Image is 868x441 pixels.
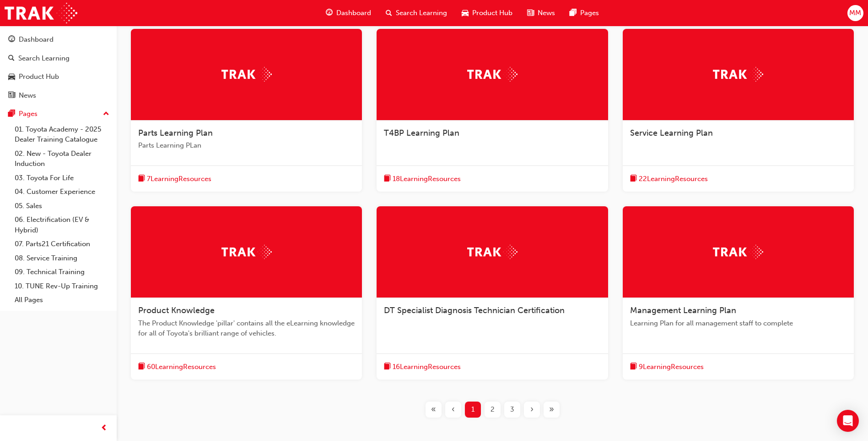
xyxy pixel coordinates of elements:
button: book-icon22LearningResources [630,173,708,185]
button: Next page [522,402,542,418]
button: Page 1 [463,402,483,418]
div: Dashboard [19,34,54,45]
span: 1 [471,404,474,415]
a: 02. New - Toyota Dealer Induction [11,147,113,171]
span: MM [849,8,861,18]
span: 7 Learning Resources [147,174,211,184]
img: Trak [467,67,518,81]
div: Search Learning [18,53,70,64]
span: The Product Knowledge 'pillar' contains all the eLearning knowledge for all of Toyota's brilliant... [138,318,355,339]
a: search-iconSearch Learning [378,4,454,22]
span: book-icon [138,361,145,373]
span: news-icon [527,7,534,19]
a: TrakService Learning Planbook-icon22LearningResources [623,29,854,192]
span: book-icon [384,173,391,185]
span: Service Learning Plan [630,128,713,138]
a: 10. TUNE Rev-Up Training [11,279,113,293]
img: Trak [5,3,77,23]
span: 22 Learning Resources [639,174,708,184]
a: TrakManagement Learning PlanLearning Plan for all management staff to completebook-icon9LearningR... [623,206,854,380]
a: 07. Parts21 Certification [11,237,113,251]
div: Open Intercom Messenger [837,410,859,432]
a: 01. Toyota Academy - 2025 Dealer Training Catalogue [11,122,113,147]
span: 2 [491,404,495,415]
span: search-icon [8,55,15,63]
a: car-iconProduct Hub [454,4,520,22]
a: Product Hub [4,68,113,85]
span: 9 Learning Resources [639,362,704,372]
span: Learning Plan for all management staff to complete [630,318,846,329]
a: 06. Electrification (EV & Hybrid) [11,213,113,237]
button: MM [847,5,863,21]
span: Pages [580,8,599,18]
a: guage-iconDashboard [318,4,378,22]
a: TrakParts Learning PlanParts Learning PLanbook-icon7LearningResources [131,29,362,192]
span: 18 Learning Resources [393,174,461,184]
a: 09. Technical Training [11,265,113,279]
a: News [4,87,113,104]
a: Search Learning [4,50,113,67]
span: Parts Learning Plan [138,128,213,138]
span: car-icon [462,7,469,19]
span: Product Hub [472,8,512,18]
button: First page [424,402,443,418]
span: News [538,8,555,18]
span: news-icon [8,92,15,100]
span: ‹ [452,404,455,415]
span: » [549,404,554,415]
img: Trak [221,67,272,81]
button: book-icon7LearningResources [138,173,211,185]
span: 3 [510,404,514,415]
span: Parts Learning PLan [138,140,355,151]
button: book-icon60LearningResources [138,361,216,373]
span: car-icon [8,73,15,81]
img: Trak [713,67,763,81]
span: book-icon [384,361,391,373]
span: prev-icon [101,423,108,434]
span: Dashboard [336,8,371,18]
div: Product Hub [19,72,59,82]
a: pages-iconPages [562,4,606,22]
button: DashboardSearch LearningProduct HubNews [4,29,113,105]
span: Management Learning Plan [630,305,736,315]
span: DT Specialist Diagnosis Technician Certification [384,305,565,315]
img: Trak [221,245,272,259]
div: Pages [19,109,38,119]
span: book-icon [630,361,637,373]
span: « [431,404,436,415]
div: News [19,90,36,101]
a: All Pages [11,293,113,307]
a: 04. Customer Experience [11,185,113,199]
a: Dashboard [4,31,113,48]
button: Previous page [443,402,463,418]
span: pages-icon [570,7,577,19]
button: Page 2 [483,402,502,418]
span: up-icon [103,108,109,120]
img: Trak [467,245,518,259]
span: 16 Learning Resources [393,362,461,372]
span: Product Knowledge [138,305,215,315]
a: TrakProduct KnowledgeThe Product Knowledge 'pillar' contains all the eLearning knowledge for all ... [131,206,362,380]
a: TrakDT Specialist Diagnosis Technician Certificationbook-icon16LearningResources [377,206,608,380]
button: Page 3 [502,402,522,418]
span: book-icon [138,173,145,185]
a: 08. Service Training [11,251,113,265]
a: TrakT4BP Learning Planbook-icon18LearningResources [377,29,608,192]
img: Trak [713,245,763,259]
button: Last page [542,402,561,418]
span: pages-icon [8,110,15,118]
button: Pages [4,105,113,122]
span: search-icon [386,7,392,19]
a: 03. Toyota For Life [11,171,113,185]
span: T4BP Learning Plan [384,128,459,138]
a: 05. Sales [11,199,113,213]
span: › [530,404,534,415]
button: book-icon9LearningResources [630,361,704,373]
span: Search Learning [396,8,447,18]
span: guage-icon [8,36,15,44]
button: book-icon16LearningResources [384,361,461,373]
span: 60 Learning Resources [147,362,216,372]
span: book-icon [630,173,637,185]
